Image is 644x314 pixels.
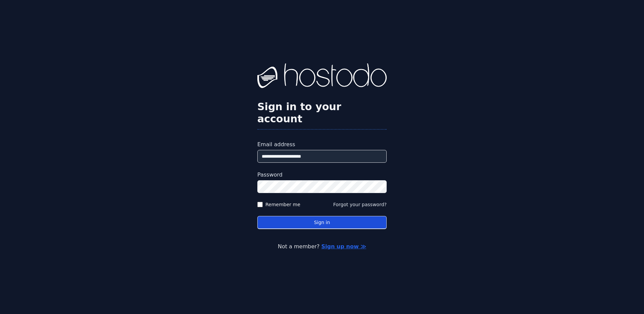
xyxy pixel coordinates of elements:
h2: Sign in to your account [257,101,387,125]
button: Sign in [257,216,387,229]
img: Hostodo [257,63,387,90]
button: Forgot your password? [333,201,387,208]
label: Remember me [265,201,300,208]
p: Not a member? [32,243,612,251]
a: Sign up now ≫ [321,243,366,250]
label: Email address [257,140,387,149]
label: Password [257,171,387,179]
